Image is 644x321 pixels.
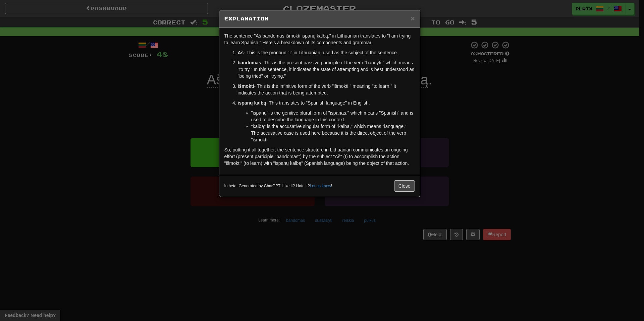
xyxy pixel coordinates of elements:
a: Let us know [310,184,331,188]
strong: ispanų kalbą [238,100,266,106]
strong: Aš [238,50,244,55]
li: "ispanų" is the genitive plural form of "ispanas," which means "Spanish" and is used to describe ... [251,110,415,123]
p: - This translates to "Spanish language" in English. [238,100,415,106]
p: - This is the pronoun "I" in Lithuanian, used as the subject of the sentence. [238,49,415,56]
button: Close [394,180,415,192]
span: × [411,14,415,22]
button: Close [411,15,415,22]
p: - This is the infinitive form of the verb "išmokti," meaning "to learn." It indicates the action ... [238,83,415,96]
small: In beta. Generated by ChatGPT. Like it? Hate it? ! [224,183,332,189]
strong: bandomas [238,60,261,65]
p: - This is the present passive participle of the verb "bandyti," which means "to try." In this sen... [238,59,415,79]
li: "kalbą" is the accusative singular form of "kalba," which means "language." The accusative case i... [251,123,415,143]
p: So, putting it all together, the sentence structure in Lithuanian communicates an ongoing effort ... [224,146,415,167]
p: The sentence "Aš bandomas išmokti ispanų kalbą." in Lithuanian translates to "I am trying to lear... [224,33,415,46]
h5: Explanation [224,15,415,22]
strong: išmokti [238,83,254,89]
